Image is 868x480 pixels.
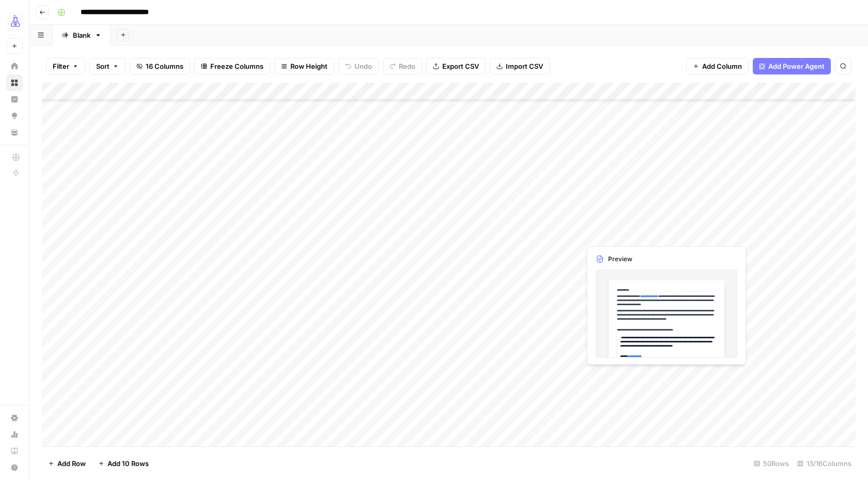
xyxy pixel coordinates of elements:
[96,61,110,71] span: Sort
[399,61,415,71] span: Redo
[6,74,23,91] a: Browse
[6,58,23,74] a: Home
[274,58,334,74] button: Row Height
[130,58,190,74] button: 16 Columns
[354,61,372,71] span: Undo
[686,58,749,74] button: Add Column
[793,455,856,472] div: 13/16 Columns
[53,25,111,46] a: Blank
[89,58,126,74] button: Sort
[53,61,69,71] span: Filter
[6,443,23,459] a: Learning Hub
[6,12,25,31] img: AirOps Growth Logo
[73,30,90,40] div: Blank
[194,58,270,74] button: Freeze Columns
[6,91,23,108] a: Insights
[57,458,86,469] span: Add Row
[6,410,23,426] a: Settings
[6,124,23,141] a: Your Data
[383,58,422,74] button: Redo
[426,58,486,74] button: Export CSV
[210,61,263,71] span: Freeze Columns
[490,58,550,74] button: Import CSV
[338,58,379,74] button: Undo
[42,455,92,472] button: Add Row
[6,426,23,443] a: Usage
[92,455,155,472] button: Add 10 Rows
[107,458,149,469] span: Add 10 Rows
[506,61,543,71] span: Import CSV
[768,61,825,71] span: Add Power Agent
[6,459,23,476] button: Help + Support
[6,108,23,124] a: Opportunities
[442,61,479,71] span: Export CSV
[46,58,85,74] button: Filter
[753,58,831,74] button: Add Power Agent
[290,61,328,71] span: Row Height
[750,455,793,472] div: 50 Rows
[702,61,742,71] span: Add Column
[6,8,23,34] button: Workspace: AirOps Growth
[146,61,183,71] span: 16 Columns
